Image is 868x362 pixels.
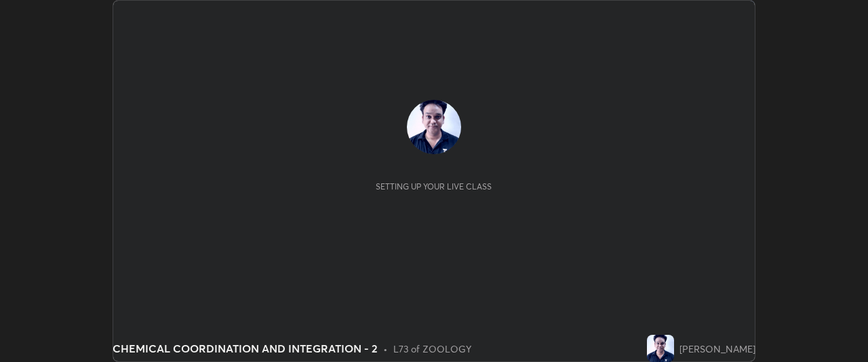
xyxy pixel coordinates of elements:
[376,181,492,192] div: Setting up your live class
[407,100,461,154] img: 527f63d07525474396e704107d2b2a18.jpg
[393,342,471,356] div: L73 of ZOOLOGY
[647,335,674,362] img: 527f63d07525474396e704107d2b2a18.jpg
[383,342,388,356] div: •
[679,342,755,356] div: [PERSON_NAME]
[113,340,378,357] div: CHEMICAL COORDINATION AND INTEGRATION - 2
